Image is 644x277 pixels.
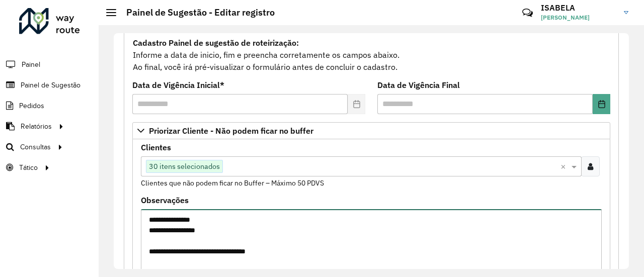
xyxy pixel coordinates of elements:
[21,80,80,90] span: Painel de Sugestão
[20,142,51,152] span: Consultas
[377,79,460,91] label: Data de Vigência Final
[141,178,324,188] small: Clientes que não podem ficar no Buffer – Máximo 50 PDVS
[541,13,616,22] span: [PERSON_NAME]
[132,36,610,73] div: Informe a data de inicio, fim e preencha corretamente os campos abaixo. Ao final, você irá pré-vi...
[541,3,616,13] h3: ISABELA
[22,59,40,70] span: Painel
[141,141,171,153] label: Clientes
[132,79,224,91] label: Data de Vigência Inicial
[133,38,299,48] strong: Cadastro Painel de sugestão de roteirização:
[593,94,610,114] button: Choose Date
[19,101,44,111] span: Pedidos
[560,160,569,172] span: Clear all
[141,194,189,206] label: Observações
[149,127,313,135] span: Priorizar Cliente - Não podem ficar no buffer
[517,2,538,24] a: Contato Rápido
[146,160,222,172] span: 30 itens selecionados
[116,7,275,18] h2: Painel de Sugestão - Editar registro
[19,162,38,173] span: Tático
[132,122,610,139] a: Priorizar Cliente - Não podem ficar no buffer
[21,121,52,132] span: Relatórios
